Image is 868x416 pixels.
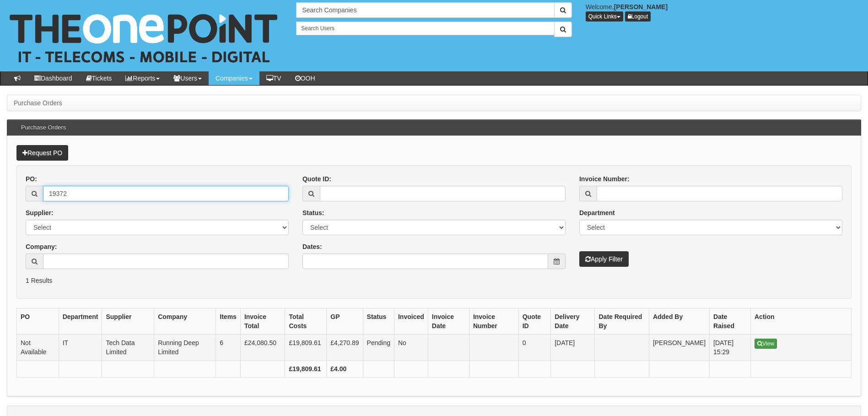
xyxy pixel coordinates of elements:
[751,308,852,335] th: Action
[625,11,651,22] a: Logout
[79,71,119,85] a: Tickets
[240,308,285,335] th: Invoice Total
[296,2,554,18] input: Search Companies
[167,71,209,85] a: Users
[302,242,322,251] label: Dates:
[14,98,62,108] li: Purchase Orders
[579,251,629,267] button: Apply Filter
[285,361,327,378] th: £19,809.61
[154,335,216,361] td: Running Deep Limited
[285,308,327,335] th: Total Costs
[59,335,102,361] td: IT
[394,308,428,335] th: Invoiced
[285,335,327,361] td: £19,809.61
[710,335,751,361] td: [DATE] 15:29
[26,174,37,184] label: PO:
[518,308,550,335] th: Quote ID
[394,335,428,361] td: No
[327,308,363,335] th: GP
[16,145,68,161] a: Request PO
[595,308,649,335] th: Date Required By
[296,22,554,35] input: Search Users
[16,120,70,135] h3: Purchase Orders
[154,308,216,335] th: Company
[26,208,54,217] label: Supplier:
[579,174,630,184] label: Invoice Number:
[102,308,154,335] th: Supplier
[363,308,394,335] th: Status
[755,339,777,349] a: View
[518,335,550,361] td: 0
[240,335,285,361] td: £24,080.50
[469,308,518,335] th: Invoice Number
[579,2,868,22] div: Welcome,
[302,174,331,184] label: Quote ID:
[363,335,394,361] td: Pending
[59,308,102,335] th: Department
[428,308,469,335] th: Invoice Date
[649,308,709,335] th: Added By
[586,11,623,22] button: Quick Links
[259,71,288,85] a: TV
[551,308,595,335] th: Delivery Date
[302,208,324,217] label: Status:
[209,71,259,85] a: Companies
[327,361,363,378] th: £4.00
[579,208,615,217] label: Department
[102,335,154,361] td: Tech Data Limited
[649,335,709,361] td: [PERSON_NAME]
[288,71,322,85] a: OOH
[26,242,57,251] label: Company:
[17,308,59,335] th: PO
[216,335,241,361] td: 6
[26,276,842,285] p: 1 Results
[17,335,59,361] td: Not Available
[327,335,363,361] td: £4,270.89
[216,308,241,335] th: Items
[119,71,167,85] a: Reports
[614,3,668,11] b: [PERSON_NAME]
[710,308,751,335] th: Date Raised
[27,71,79,85] a: Dashboard
[551,335,595,361] td: [DATE]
